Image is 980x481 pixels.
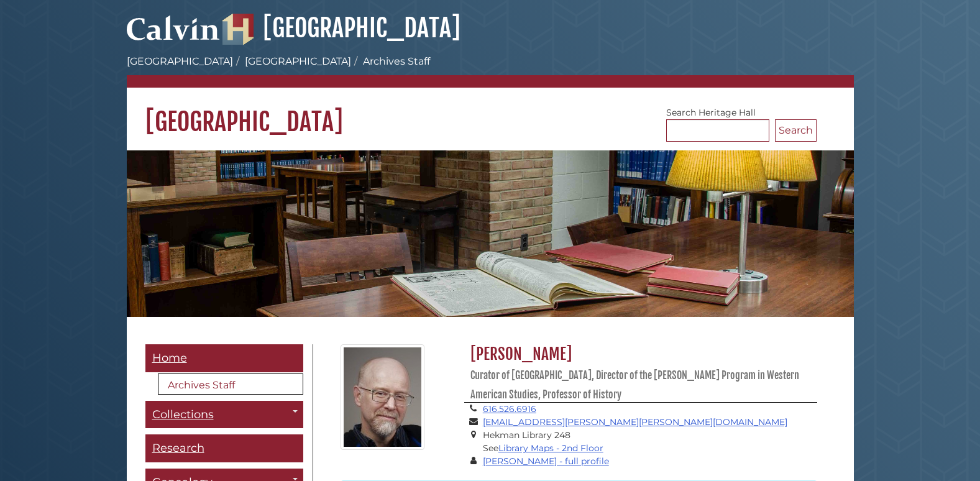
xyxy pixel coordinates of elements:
[145,434,303,462] a: Research
[127,54,854,88] nav: breadcrumb
[127,29,220,40] a: Calvin University
[152,441,204,455] span: Research
[341,344,424,450] img: William_Katerberg_125x160.jpg
[775,119,817,142] button: Search
[483,403,536,415] a: 616.526.6916
[158,373,303,395] a: Archives Staff
[483,456,609,467] a: [PERSON_NAME] - full profile
[245,55,351,67] a: [GEOGRAPHIC_DATA]
[127,88,854,137] h1: [GEOGRAPHIC_DATA]
[470,369,799,401] small: Curator of [GEOGRAPHIC_DATA], Director of the [PERSON_NAME] Program in Western American Studies, ...
[498,442,603,454] a: Library Maps - 2nd Floor
[152,351,187,365] span: Home
[127,55,233,67] a: [GEOGRAPHIC_DATA]
[145,344,303,372] a: Home
[483,416,787,428] a: [EMAIL_ADDRESS][PERSON_NAME][PERSON_NAME][DOMAIN_NAME]
[152,408,214,421] span: Collections
[351,54,430,69] li: Archives Staff
[464,344,817,403] h2: [PERSON_NAME]
[222,14,254,45] img: Hekman Library Logo
[127,10,220,45] img: Calvin
[222,12,460,44] a: [GEOGRAPHIC_DATA]
[145,401,303,429] a: Collections
[483,429,817,455] li: Hekman Library 248 See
